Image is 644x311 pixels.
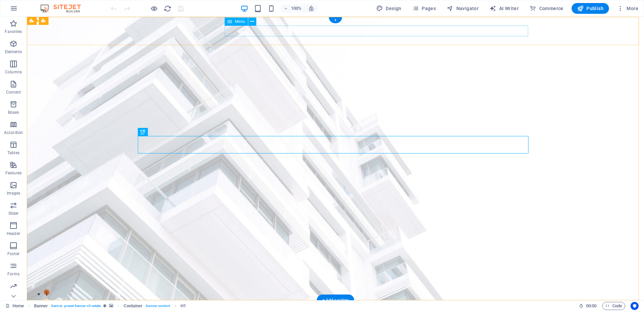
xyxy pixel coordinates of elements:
p: Images [7,191,21,196]
button: Usercentrics [631,302,639,310]
p: Features [5,170,22,176]
button: 2 [17,282,23,287]
span: Design [376,5,401,12]
span: AI Writer [489,5,519,12]
span: Navigator [447,5,479,12]
span: Menu [235,20,245,24]
button: Navigator [444,3,481,14]
span: Pages [412,5,436,12]
div: + Add section [317,295,354,306]
a: Click to cancel selection. Double-click to open Pages [5,302,24,310]
h6: 100% [291,4,301,12]
i: This element contains a background [109,304,113,308]
img: Editor Logo [39,4,89,12]
p: Elements [5,49,22,55]
button: reload [163,4,171,12]
i: On resize automatically adjust zoom level to fit chosen device. [308,5,314,11]
span: : [591,303,592,308]
button: Commerce [527,3,566,14]
p: Slider [8,211,19,216]
div: + [329,17,342,23]
p: Header [7,231,20,236]
button: Pages [410,3,439,14]
span: Commerce [529,5,563,12]
span: 00 00 [586,302,597,310]
p: Accordion [4,130,23,135]
p: Forms [7,271,20,277]
p: Marketing [4,291,23,297]
button: Click here to leave preview mode and continue editing [150,4,158,12]
nav: breadcrumb [34,302,186,310]
i: This element is a customizable preset [103,304,106,308]
button: AI Writer [487,3,521,14]
p: Boxes [8,110,19,115]
span: Code [605,302,622,310]
p: Content [6,90,21,95]
span: More [617,5,638,12]
div: Design (Ctrl+Alt+Y) [374,3,404,14]
span: Click to select. Double-click to edit [34,302,48,310]
span: . banner-content [145,302,170,310]
i: Reload page [164,5,171,12]
p: Tables [7,150,20,155]
p: Columns [5,69,22,75]
span: Click to select. Double-click to edit [181,302,186,310]
span: Click to select. Double-click to edit [124,302,142,310]
button: Code [602,302,625,310]
span: . banner .preset-banner-v3-estate [51,302,101,310]
button: More [614,3,641,14]
h6: Session time [579,302,597,310]
button: 1 [17,273,23,278]
button: 100% [281,4,304,12]
p: Footer [7,251,20,256]
span: Publish [577,5,604,12]
button: Publish [572,3,609,14]
button: Design [374,3,404,14]
p: Favorites [5,29,22,34]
